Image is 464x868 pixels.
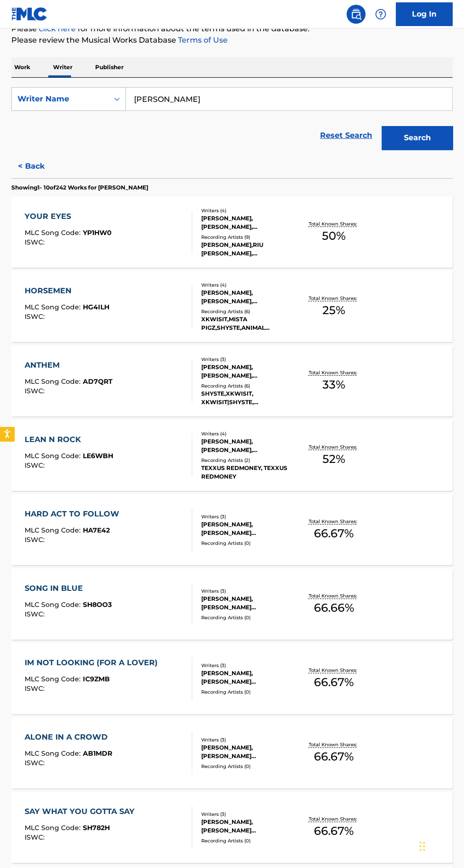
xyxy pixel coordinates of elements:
[308,518,359,525] p: Total Known Shares:
[25,360,113,371] div: ANTHEM
[50,57,75,77] p: Writer
[11,7,48,21] img: MLC Logo
[83,823,110,832] span: SH782H
[201,457,297,464] div: Recording Artists ( 2 )
[201,281,297,289] div: Writers ( 4 )
[201,811,297,818] div: Writers ( 3 )
[201,736,297,743] div: Writers ( 3 )
[322,227,346,244] span: 50 %
[201,214,297,231] div: [PERSON_NAME], [PERSON_NAME], [PERSON_NAME], [PERSON_NAME]
[11,569,453,640] a: SONG IN BLUEMLC Song Code:SH8OO3ISWC:Writers (3)[PERSON_NAME], [PERSON_NAME] [PERSON_NAME] [PERSO...
[201,763,297,770] div: Recording Artists ( 0 )
[25,303,83,311] span: MLC Song Code :
[201,437,297,454] div: [PERSON_NAME], [PERSON_NAME], [PERSON_NAME], [PERSON_NAME]
[11,494,453,565] a: HARD ACT TO FOLLOWMLC Song Code:HA7E42ISWC:Writers (3)[PERSON_NAME], [PERSON_NAME] [PERSON_NAME] ...
[25,535,47,544] span: ISWC :
[11,792,453,863] a: SAY WHAT YOU GOTTA SAYMLC Song Code:SH782HISWC:Writers (3)[PERSON_NAME], [PERSON_NAME] [PERSON_NA...
[375,9,386,20] img: help
[11,345,453,416] a: ANTHEMMLC Song Code:AD7QRTISWC:Writers (3)[PERSON_NAME], [PERSON_NAME], [PERSON_NAME]Recording Ar...
[314,823,354,840] span: 66.67 %
[201,289,297,306] div: [PERSON_NAME], [PERSON_NAME], [PERSON_NAME], [PERSON_NAME]
[314,525,354,542] span: 66.67 %
[25,675,83,683] span: MLC Song Code :
[25,684,47,693] span: ISWC :
[201,234,297,241] div: Recording Artists ( 9 )
[201,669,297,686] div: [PERSON_NAME], [PERSON_NAME] [PERSON_NAME] [PERSON_NAME]
[83,675,110,683] span: IC9ZMB
[201,743,297,760] div: [PERSON_NAME], [PERSON_NAME] [PERSON_NAME] [PERSON_NAME]
[201,382,297,389] div: Recording Artists ( 6 )
[201,308,297,315] div: Recording Artists ( 6 )
[11,717,453,788] a: ALONE IN A CROWDMLC Song Code:AB1MDRISWC:Writers (3)[PERSON_NAME], [PERSON_NAME] [PERSON_NAME] [P...
[322,376,345,393] span: 33 %
[25,583,112,594] div: SONG IN BLUE
[11,420,453,491] a: LEAN N ROCKMLC Song Code:LE6WBHISWC:Writers (4)[PERSON_NAME], [PERSON_NAME], [PERSON_NAME], [PERS...
[201,614,297,621] div: Recording Artists ( 0 )
[25,461,47,470] span: ISWC :
[201,389,297,407] div: SHYSTE,XKWISIT, XKWISIT|SHYSTE, [PERSON_NAME] & XKWISIT, DEEJAY TONE,SHYSTE CHRONKYTE,XKWISIT, SH...
[201,818,297,835] div: [PERSON_NAME], [PERSON_NAME] [PERSON_NAME] [PERSON_NAME]
[25,312,47,321] span: ISWC :
[201,430,297,437] div: Writers ( 4 )
[382,126,453,150] button: Search
[308,592,359,599] p: Total Known Shares:
[201,207,297,214] div: Writers ( 4 )
[347,5,366,24] a: Public Search
[25,238,47,246] span: ISWC :
[315,125,377,146] a: Reset Search
[314,748,354,765] span: 66.67 %
[308,741,359,748] p: Total Known Shares:
[11,87,453,154] form: Search Form
[83,749,112,758] span: AB1MDR
[92,57,126,77] p: Publisher
[25,833,47,841] span: ISWC :
[201,688,297,696] div: Recording Artists ( 0 )
[308,220,359,227] p: Total Known Shares:
[11,57,33,77] p: Work
[322,451,345,468] span: 52 %
[314,674,354,691] span: 66.67 %
[25,285,109,297] div: HORSEMEN
[396,2,453,26] a: Log In
[83,600,112,609] span: SH8OO3
[313,599,354,616] span: 66.66 %
[25,508,124,520] div: HARD ACT TO FOLLOW
[25,387,47,395] span: ISWC :
[25,657,162,669] div: IM NOT LOOKING (FOR A LOVER)
[25,434,113,445] div: LEAN N ROCK
[25,211,112,222] div: YOUR EYES
[83,303,109,311] span: HG4ILH
[201,837,297,844] div: Recording Artists ( 0 )
[83,452,113,460] span: LE6WBH
[201,520,297,537] div: [PERSON_NAME], [PERSON_NAME] [PERSON_NAME] [PERSON_NAME]
[201,588,297,595] div: Writers ( 3 )
[11,183,148,192] p: Showing 1 - 10 of 242 Works for [PERSON_NAME]
[83,377,113,386] span: AD7QRT
[201,662,297,669] div: Writers ( 3 )
[11,271,453,342] a: HORSEMENMLC Song Code:HG4ILHISWC:Writers (4)[PERSON_NAME], [PERSON_NAME], [PERSON_NAME], [PERSON_...
[419,832,425,860] div: Drag
[308,667,359,674] p: Total Known Shares:
[201,540,297,547] div: Recording Artists ( 0 )
[417,823,464,868] iframe: Chat Widget
[322,302,345,319] span: 25 %
[25,452,83,460] span: MLC Song Code :
[201,241,297,258] div: [PERSON_NAME],RIU [PERSON_NAME], [PERSON_NAME], [PERSON_NAME], [PERSON_NAME], [PERSON_NAME]
[201,363,297,380] div: [PERSON_NAME], [PERSON_NAME], [PERSON_NAME]
[25,600,83,609] span: MLC Song Code :
[201,356,297,363] div: Writers ( 3 )
[11,154,68,178] button: < Back
[25,610,47,618] span: ISWC :
[201,315,297,332] div: XKWISIT,MISTA PIGZ,SHYSTE,ANIMAL CRACKER, XKWISIT|MISTA PIGZ, MISTA PIGZ|XKWISIT, XKWISIT, XKWISI...
[11,35,453,46] p: Please review the Musical Works Database
[308,369,359,376] p: Total Known Shares:
[25,749,83,758] span: MLC Song Code :
[25,732,112,743] div: ALONE IN A CROWD
[350,9,362,20] img: search
[201,513,297,520] div: Writers ( 3 )
[371,5,390,24] div: Help
[18,93,103,105] div: Writer Name
[25,228,83,237] span: MLC Song Code :
[11,23,453,35] p: Please for more information about the terms used in the database.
